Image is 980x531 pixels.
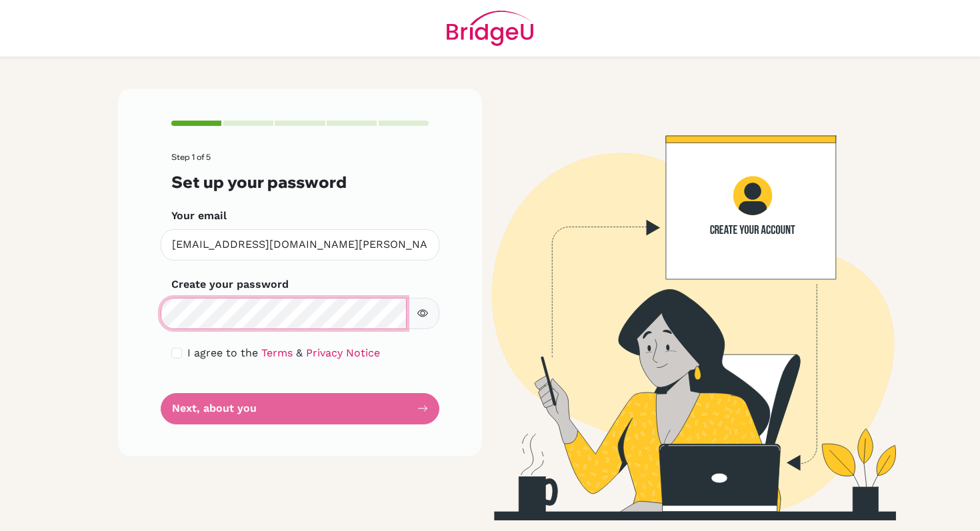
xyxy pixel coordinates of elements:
label: Create your password [171,276,289,292]
label: Your email [171,208,227,224]
input: Insert your email* [161,229,439,261]
h3: Set up your password [171,173,429,192]
span: & [296,346,303,359]
span: Step 1 of 5 [171,152,211,162]
a: Terms [261,346,293,359]
a: Privacy Notice [306,346,380,359]
span: I agree to the [187,346,258,359]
